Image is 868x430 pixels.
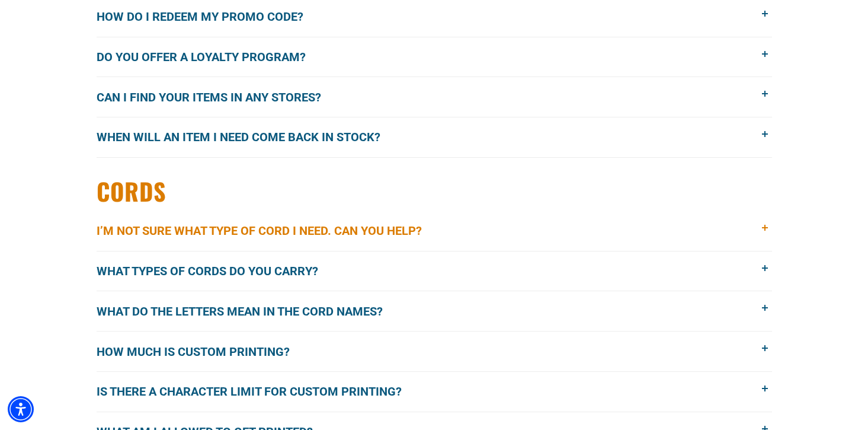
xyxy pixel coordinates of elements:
[97,8,321,26] span: How do I redeem my promo code?
[97,37,772,77] button: Do you offer a loyalty program?
[97,262,336,280] span: What types of cords do you carry?
[97,372,772,412] button: Is there a character limit for custom printing?
[8,396,34,422] div: Accessibility Menu
[97,117,772,157] button: When will an item I need come back in stock?
[97,332,772,371] button: How much is custom printing?
[97,383,419,400] span: Is there a character limit for custom printing?
[97,211,772,251] button: I’m not sure what type of cord I need. Can you help?
[97,222,440,240] span: I’m not sure what type of cord I need. Can you help?
[97,291,772,331] button: What do the letters mean in the cord names?
[97,176,772,206] h3: Cords
[97,343,308,361] span: How much is custom printing?
[97,302,401,320] span: What do the letters mean in the cord names?
[97,251,772,291] button: What types of cords do you carry?
[97,128,398,146] span: When will an item I need come back in stock?
[97,88,339,106] span: Can I find your items in any stores?
[97,77,772,117] button: Can I find your items in any stores?
[97,48,324,66] span: Do you offer a loyalty program?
